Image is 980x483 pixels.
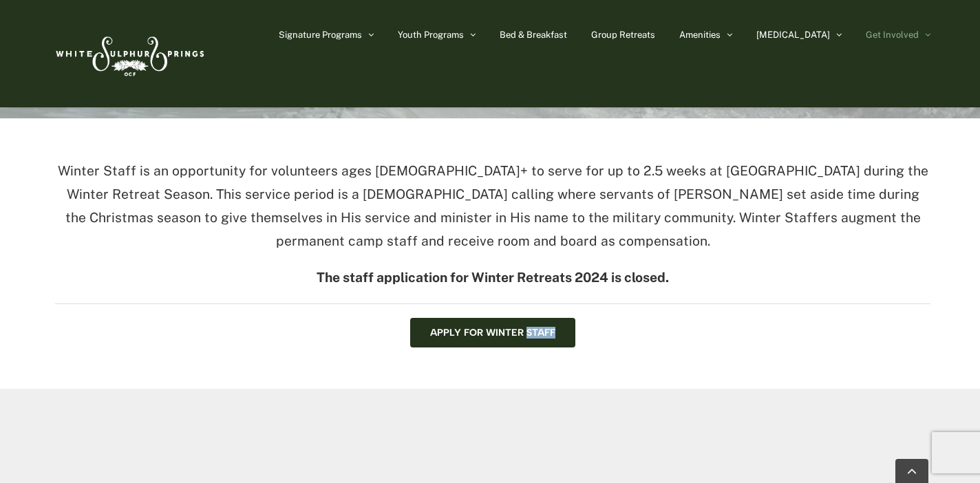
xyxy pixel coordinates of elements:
span: Signature Programs [279,30,362,39]
p: Winter Staff is an opportunity for volunteers ages [DEMOGRAPHIC_DATA]+ to serve for up to 2.5 wee... [55,160,930,253]
span: Bed & Breakfast [500,30,567,39]
span: Youth Programs [398,30,464,39]
span: [MEDICAL_DATA] [756,30,830,39]
span: Get Involved [866,30,919,39]
a: Winter Staff Application [410,318,575,347]
span: Apply for Winter Staff [430,327,555,339]
strong: The staff application for Winter Retreats 2024 is closed. [317,270,669,285]
span: Group Retreats [591,30,655,39]
span: Amenities [679,30,721,39]
img: White Sulphur Springs Logo [50,21,208,86]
